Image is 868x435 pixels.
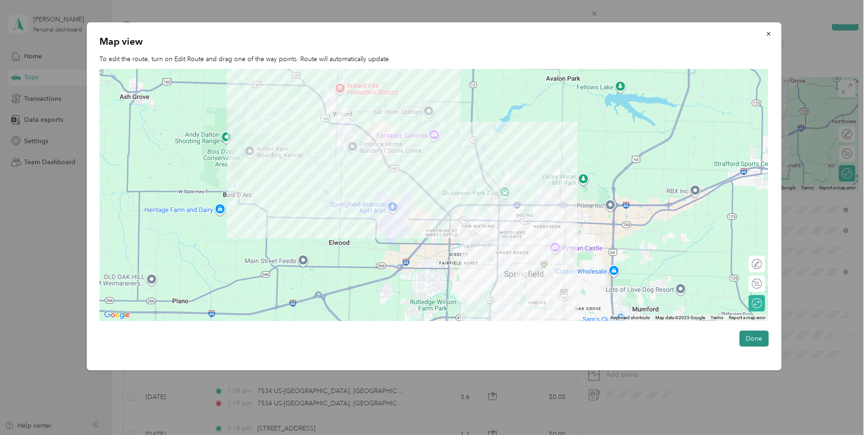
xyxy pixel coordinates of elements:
button: Keyboard shortcuts [611,315,650,321]
button: Done [739,331,769,347]
a: Terms (opens in new tab) [711,315,723,320]
p: Map view [99,35,769,48]
iframe: Everlance-gr Chat Button Frame [817,384,868,435]
p: To edit the route, turn on Edit Route and drag one of the way points. Route will automatically up... [99,54,769,64]
img: Google [102,309,132,321]
a: Report a map error [729,315,765,320]
span: Map data ©2025 Google [655,315,705,320]
a: Open this area in Google Maps (opens a new window) [102,309,132,321]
